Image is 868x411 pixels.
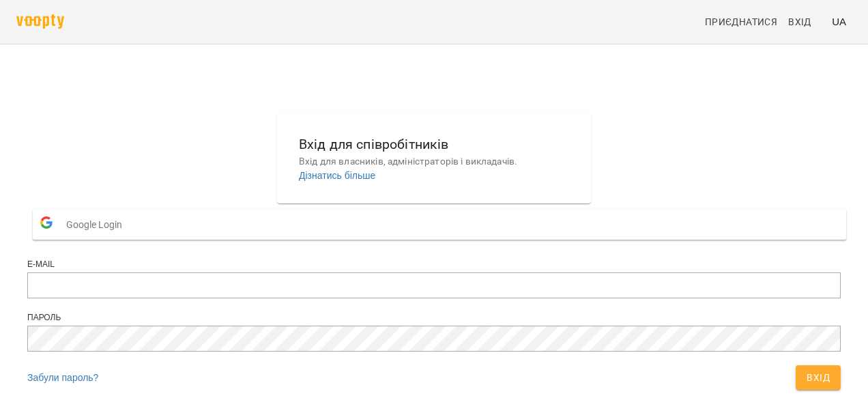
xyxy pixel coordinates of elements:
div: Пароль [27,312,841,324]
h6: Вхід для співробітників [299,134,569,155]
span: Вхід [788,14,811,30]
button: UA [826,9,852,34]
span: Вхід [807,369,830,386]
a: Вхід [783,10,826,34]
img: voopty.png [16,14,64,29]
a: Забули пароль? [27,372,98,383]
button: Вхід для співробітниківВхід для власників, адміністраторів і викладачів.Дізнатись більше [288,123,580,193]
span: UA [832,14,846,29]
button: Google Login [33,209,846,240]
button: Вхід [796,365,841,390]
p: Вхід для власників, адміністраторів і викладачів. [299,155,569,169]
span: Приєднатися [705,14,777,30]
span: Google Login [66,211,129,238]
a: Приєднатися [699,10,783,34]
div: E-mail [27,259,841,270]
a: Дізнатись більше [299,170,375,181]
